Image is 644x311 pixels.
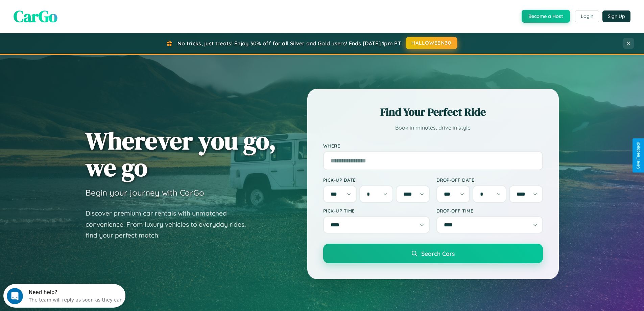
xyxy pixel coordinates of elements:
[14,5,57,27] span: CarGo
[522,10,570,23] button: Become a Host
[323,105,543,119] h2: Find Your Perfect Ride
[177,40,402,47] span: No tricks, just treats! Enjoy 30% off for all Silver and Gold users! Ends [DATE] 1pm PT.
[636,142,641,169] div: Give Feedback
[575,10,599,22] button: Login
[602,10,630,22] button: Sign Up
[86,187,204,198] h3: Begin your journey with CarGo
[323,244,543,263] button: Search Cars
[86,208,255,241] p: Discover premium car rentals with unmatched convenience. From luxury vehicles to everyday rides, ...
[3,284,125,308] iframe: Intercom live chat discovery launcher
[436,208,543,214] label: Drop-off Time
[25,6,119,11] div: Need help?
[436,177,543,183] label: Drop-off Date
[323,123,543,133] p: Book in minutes, drive in style
[323,177,430,183] label: Pick-up Date
[323,143,543,149] label: Where
[406,37,457,49] button: HALLOWEEN30
[3,3,126,21] div: Open Intercom Messenger
[25,11,119,18] div: The team will reply as soon as they can
[421,250,455,257] span: Search Cars
[86,127,276,181] h1: Wherever you go, we go
[7,288,23,304] iframe: Intercom live chat
[323,208,430,214] label: Pick-up Time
